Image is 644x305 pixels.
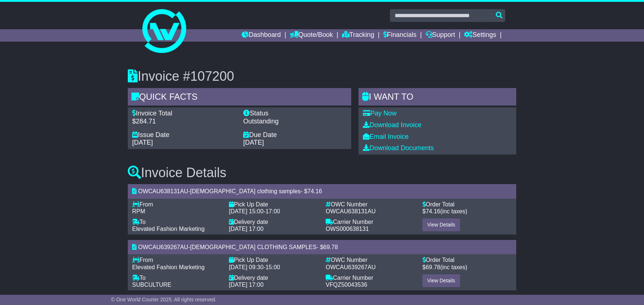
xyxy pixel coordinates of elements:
[132,274,222,281] div: To
[326,218,415,225] div: Carrier Number
[229,264,318,271] div: -
[307,188,322,194] span: 74.16
[243,118,347,126] div: Outstanding
[422,256,512,263] div: Order Total
[128,165,516,180] h3: Invoice Details
[132,256,222,263] div: From
[326,201,415,208] div: OWC Number
[243,139,347,147] div: [DATE]
[128,69,516,84] h3: Invoice #107200
[229,256,318,263] div: Pick Up Date
[426,29,455,42] a: Support
[132,218,222,225] div: To
[229,274,318,281] div: Delivery date
[132,208,145,214] span: RPM
[383,29,417,42] a: Financials
[422,274,460,287] a: View Details
[426,208,440,214] span: 74.16
[190,188,301,194] span: [DEMOGRAPHIC_DATA] clothing samples
[363,133,409,140] a: Email Invoice
[422,208,512,215] div: $ (inc taxes)
[326,282,367,288] span: VFQZ50043536
[242,29,281,42] a: Dashboard
[132,264,204,270] span: Elevated Fashion Marketing
[229,208,318,215] div: -
[323,244,338,250] span: 69.78
[111,297,216,302] span: © One World Courier 2025. All rights reserved.
[132,110,236,118] div: Invoice Total
[363,144,434,152] a: Download Documents
[426,264,440,270] span: 69.78
[128,88,351,108] div: Quick Facts
[229,208,264,214] span: [DATE] 15:00
[138,188,188,194] span: OWCAU638131AU
[132,282,171,288] span: SUBCULTURE
[243,110,347,118] div: Status
[132,139,236,147] div: [DATE]
[363,110,396,117] a: Pay Now
[326,274,415,281] div: Carrier Number
[363,121,421,129] a: Download Invoice
[229,201,318,208] div: Pick Up Date
[326,208,376,214] span: OWCAU638131AU
[229,282,264,288] span: [DATE] 17:00
[138,244,188,250] span: OWCAU639267AU
[190,244,317,250] span: [DEMOGRAPHIC_DATA] CLOTHING SAMPLES
[326,256,415,263] div: OWC Number
[265,264,280,270] span: 15:00
[464,29,496,42] a: Settings
[128,184,516,198] div: - - $
[359,88,516,108] div: I WANT to
[229,264,264,270] span: [DATE] 09:30
[265,208,280,214] span: 17:00
[290,29,333,42] a: Quote/Book
[326,226,369,232] span: OWS000638131
[422,264,512,271] div: $ (inc taxes)
[132,226,204,232] span: Elevated Fashion Marketing
[128,240,516,254] div: - - $
[342,29,374,42] a: Tracking
[132,118,236,126] div: $284.71
[132,131,236,139] div: Issue Date
[422,201,512,208] div: Order Total
[243,131,347,139] div: Due Date
[229,218,318,225] div: Delivery date
[422,218,460,231] a: View Details
[132,201,222,208] div: From
[326,264,376,270] span: OWCAU639267AU
[229,226,264,232] span: [DATE] 17:00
